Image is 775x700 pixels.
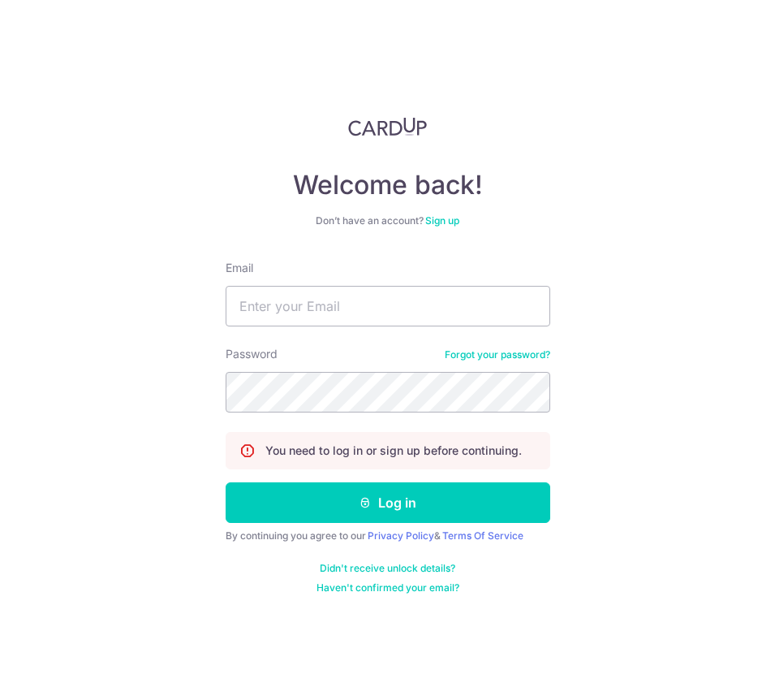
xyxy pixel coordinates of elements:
a: Terms Of Service [442,529,523,542]
div: Don’t have an account? [226,214,550,227]
label: Email [226,260,253,276]
h4: Welcome back! [226,169,550,201]
input: Enter your Email [226,286,550,326]
label: Password [226,346,278,362]
img: CardUp Logo [348,117,428,136]
a: Sign up [425,214,459,227]
a: Haven't confirmed your email? [316,581,459,594]
p: You need to log in or sign up before continuing. [265,443,522,459]
a: Privacy Policy [368,529,434,542]
button: Log in [226,482,550,523]
div: By continuing you agree to our & [226,529,550,542]
a: Didn't receive unlock details? [320,562,455,575]
a: Forgot your password? [445,348,550,361]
